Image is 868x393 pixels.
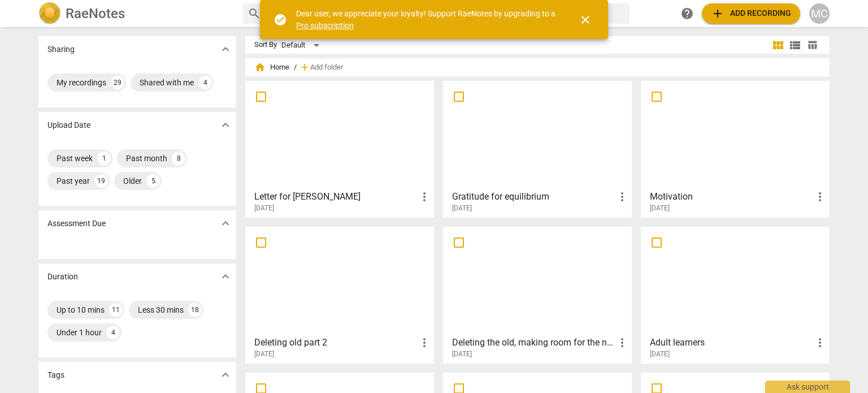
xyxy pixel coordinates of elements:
[809,3,830,24] button: MC
[645,85,826,213] a: Motivation[DATE]
[254,41,277,49] div: Sort By
[807,40,818,50] span: table_chart
[711,7,791,20] span: Add recording
[650,336,813,349] h3: Adult learners
[249,85,430,213] a: Letter for [PERSON_NAME][DATE]
[711,7,724,20] span: add
[217,366,234,383] button: Show more
[294,63,297,72] span: /
[615,336,629,349] span: more_vert
[452,336,615,349] h3: Deleting the old, making room for the new
[296,8,558,31] div: Dear user, we appreciate your loyalty! Support RaeNotes by upgrading to a
[452,204,472,213] span: [DATE]
[788,38,802,52] span: view_list
[310,63,343,72] span: Add folder
[57,304,105,316] div: Up to 10 mins
[452,190,615,204] h3: Gratitude for equilibrium
[47,369,64,381] p: Tags
[94,174,108,188] div: 19
[198,76,212,89] div: 4
[702,3,800,24] button: Upload
[138,304,184,316] div: Less 30 mins
[677,3,697,24] a: Help
[97,152,111,165] div: 1
[172,152,185,165] div: 8
[254,190,418,204] h3: Letter for Jenna
[254,349,274,359] span: [DATE]
[217,116,234,133] button: Show more
[254,204,274,213] span: [DATE]
[219,118,232,132] span: expand_more
[219,42,232,56] span: expand_more
[645,231,826,359] a: Adult learners[DATE]
[248,7,261,20] span: search
[47,271,78,283] p: Duration
[281,36,323,54] div: Default
[572,6,599,33] button: Close
[813,190,827,204] span: more_vert
[296,21,354,30] a: Pro subscription
[47,119,90,131] p: Upload Date
[680,7,694,20] span: help
[140,77,194,88] div: Shared with me
[109,303,123,317] div: 11
[447,231,628,359] a: Deleting the old, making room for the new[DATE]
[254,62,266,73] span: home
[219,368,232,382] span: expand_more
[615,190,629,204] span: more_vert
[650,204,670,213] span: [DATE]
[38,2,234,25] a: LogoRaeNotes
[47,218,106,230] p: Assessment Due
[57,153,93,164] div: Past week
[452,349,472,359] span: [DATE]
[254,336,418,349] h3: Deleting old part 2
[217,41,234,58] button: Show more
[650,349,670,359] span: [DATE]
[217,268,234,285] button: Show more
[57,175,90,187] div: Past year
[126,153,167,164] div: Past month
[274,13,287,27] span: check_circle
[57,327,102,338] div: Under 1 hour
[787,37,804,54] button: List view
[217,215,234,232] button: Show more
[770,37,787,54] button: Tile view
[188,303,202,317] div: 18
[447,85,628,213] a: Gratitude for equilibrium[DATE]
[765,381,850,393] div: Ask support
[38,2,61,25] img: Logo
[650,190,813,204] h3: Motivation
[66,6,125,21] h2: RaeNotes
[57,77,106,88] div: My recordings
[146,174,160,188] div: 5
[123,175,142,187] div: Older
[299,62,310,73] span: add
[418,336,431,349] span: more_vert
[254,62,289,73] span: Home
[219,270,232,283] span: expand_more
[111,76,124,89] div: 29
[804,37,821,54] button: Table view
[579,13,592,27] span: close
[418,190,431,204] span: more_vert
[813,336,827,349] span: more_vert
[47,44,75,55] p: Sharing
[219,217,232,230] span: expand_more
[106,326,120,339] div: 4
[771,38,785,52] span: view_module
[249,231,430,359] a: Deleting old part 2[DATE]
